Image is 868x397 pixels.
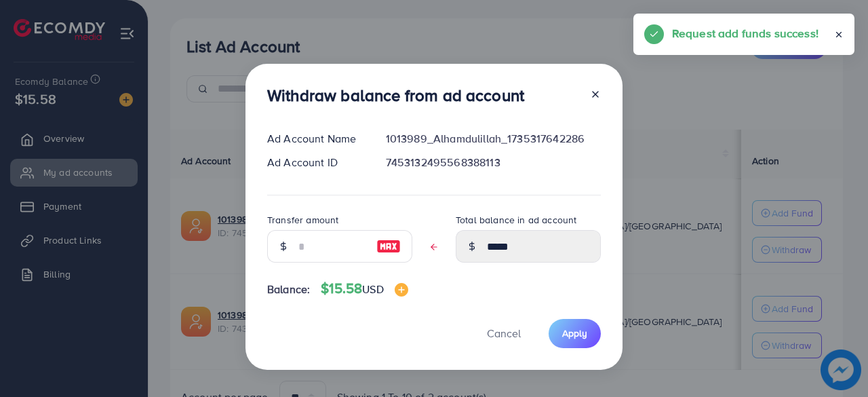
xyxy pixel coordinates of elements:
span: USD [362,282,383,297]
label: Total balance in ad account [456,213,576,227]
div: Ad Account Name [256,131,375,147]
label: Transfer amount [267,213,338,227]
div: 1013989_Alhamdulillah_1735317642286 [375,131,612,147]
h5: Request add funds success! [672,24,818,42]
button: Apply [549,319,601,348]
span: Balance: [267,282,310,297]
h3: Withdraw balance from ad account [267,86,524,105]
div: Ad Account ID [256,155,375,170]
span: Cancel [487,326,521,341]
img: image [376,238,401,254]
h4: $15.58 [321,280,408,297]
div: 7453132495568388113 [375,155,612,170]
button: Cancel [470,319,538,348]
img: image [395,283,408,297]
span: Apply [562,326,587,340]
